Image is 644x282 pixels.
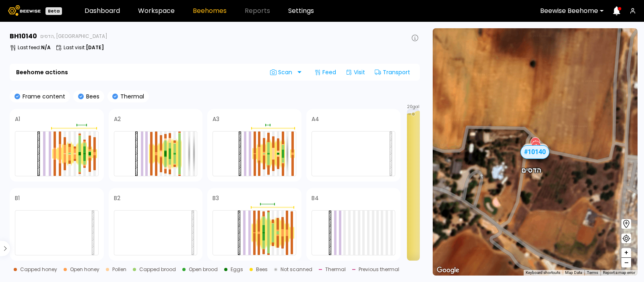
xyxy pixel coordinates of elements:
[435,265,461,276] img: Google
[84,94,99,99] p: Bees
[112,267,126,272] div: Pollen
[231,267,243,272] div: Eggs
[64,45,104,50] p: Last visit :
[114,116,121,122] h4: A2
[312,195,319,201] h4: B4
[565,270,582,276] button: Map Data
[139,267,176,272] div: Capped brood
[270,69,295,75] span: Scan
[213,195,219,201] h4: B3
[20,267,57,272] div: Capped honey
[312,116,319,122] h4: A4
[624,248,629,258] span: +
[343,66,368,79] div: Visit
[311,66,339,79] div: Feed
[587,270,598,275] a: Terms (opens in new tab)
[325,267,346,272] div: Thermal
[621,258,631,267] button: –
[621,248,631,258] button: +
[245,8,270,14] span: Reports
[193,8,227,14] a: Beehomes
[8,5,41,16] img: Beewise logo
[85,8,120,14] a: Dashboard
[15,195,20,201] h4: B1
[359,267,399,272] div: Previous thermal
[189,267,218,272] div: Open brood
[138,8,175,14] a: Workspace
[15,116,20,122] h4: A1
[288,8,314,14] a: Settings
[70,267,99,272] div: Open honey
[526,270,560,276] button: Keyboard shortcuts
[624,258,629,268] span: –
[20,94,65,99] p: Frame content
[522,157,542,174] div: הדסים
[118,94,144,99] p: Thermal
[435,265,461,276] a: Open this area in Google Maps (opens a new window)
[281,267,312,272] div: Not scanned
[256,267,268,272] div: Bees
[41,44,51,51] b: N/A
[16,69,68,75] b: Beehome actions
[213,116,219,122] h4: A3
[114,195,120,201] h4: B2
[407,105,419,109] span: 20 gal
[603,270,635,275] a: Report a map error
[10,33,37,40] h3: BH 10140
[18,45,51,50] p: Last feed :
[520,145,549,159] div: # 10140
[86,44,104,51] b: [DATE]
[45,7,62,15] div: Beta
[372,66,413,79] div: Transport
[40,34,107,39] span: הדסים, [GEOGRAPHIC_DATA]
